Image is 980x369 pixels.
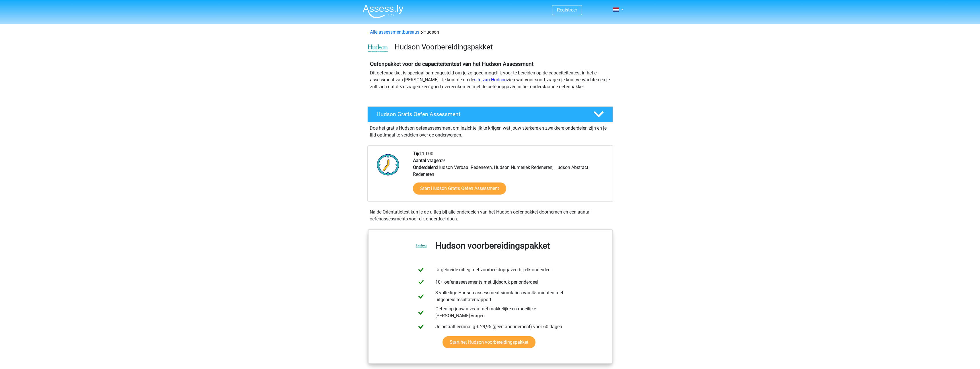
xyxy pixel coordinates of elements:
img: cefd0e47479f4eb8e8c001c0d358d5812e054fa8.png [368,44,388,52]
div: Na de Oriëntatietest kun je de uitleg bij alle onderdelen van het Hudson-oefenpakket doornemen en... [367,209,613,222]
div: 10:00 9 Hudson Verbaal Redeneren, Hudson Numeriek Redeneren, Hudson Abstract Redeneren [409,150,612,201]
a: Start Hudson Gratis Oefen Assessment [413,182,506,195]
a: Start het Hudson voorbereidingspakket [443,336,535,348]
div: Doe het gratis Hudson oefenassessment om inzichtelijk te krijgen wat jouw sterkere en zwakkere on... [367,122,613,139]
img: Assessly [363,5,404,18]
h4: Hudson Gratis Oefen Assessment [377,111,584,118]
a: Hudson Gratis Oefen Assessment [365,106,615,122]
b: Onderdelen: [413,165,437,170]
b: Aantal vragen: [413,158,442,163]
div: Hudson [368,29,613,36]
a: Registreer [557,7,577,13]
p: Dit oefenpakket is speciaal samengesteld om je zo goed mogelijk voor te bereiden op de capaciteit... [370,70,610,90]
a: site van Hudson [474,77,507,82]
b: Tijd: [413,151,422,156]
b: Oefenpakket voor de capaciteitentest van het Hudson Assessment [370,61,533,67]
h3: Hudson Voorbereidingspakket [395,43,608,51]
a: Alle assessmentbureaus [370,29,419,35]
img: Klok [374,150,403,179]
